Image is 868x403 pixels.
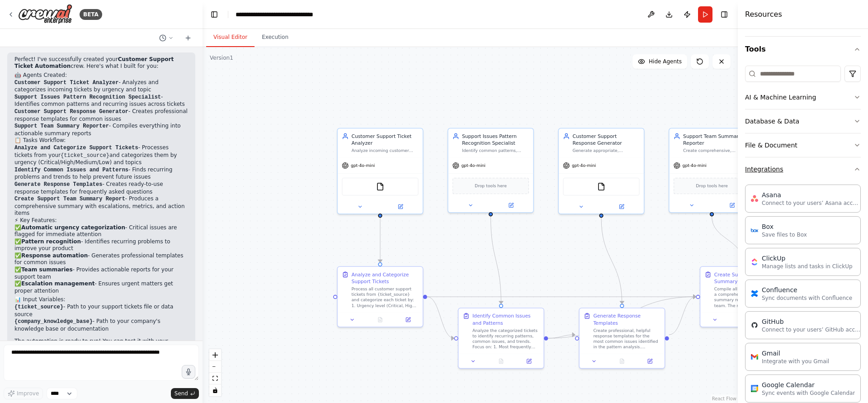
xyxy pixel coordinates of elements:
div: Support Issues Pattern Recognition SpecialistIdentify common patterns, recurring issues, and tren... [448,128,534,213]
div: Confluence [762,285,852,294]
div: Generate Response TemplatesCreate professional, helpful response templates for the most common is... [579,308,665,369]
button: Open in side panel [638,357,661,365]
code: Customer Support Ticket Analyzer [14,80,118,86]
button: fit view [209,373,221,384]
div: Google Calendar [762,380,855,389]
div: Create professional, helpful response templates for the most common issues identified in the patt... [593,327,660,350]
h4: Resources [745,9,782,20]
span: Send [175,390,188,397]
img: Logo [18,4,72,24]
p: Sync documents with Confluence [762,294,852,302]
div: Gmail [762,349,829,358]
button: Execution [255,28,296,47]
div: Customer Support Response GeneratorGenerate appropriate, professional, and helpful response templ... [558,128,644,214]
div: Create Support Team Summary ReportCompile all analysis results into a comprehensive, actionable s... [700,266,786,327]
p: Integrate with you Gmail [762,358,829,365]
button: Switch to previous chat [156,33,177,43]
button: Tools [745,37,861,62]
img: Gmail [751,353,758,360]
div: ClickUp [762,254,853,263]
nav: breadcrumb [236,10,337,19]
span: Drop tools here [475,183,507,190]
strong: Customer Support Ticket Automation [14,56,174,70]
li: - Processes tickets from your and categorizes them by urgency (Critical/High/Medium/Low) and topics [14,144,188,166]
button: Open in side panel [602,203,641,211]
div: Analyze the categorized tickets to identify recurring patterns, common issues, and trends. Focus ... [472,327,539,350]
img: FileReadTool [376,183,384,191]
div: Process all customer support tickets from {ticket_source} and categorize each ticket by: 1. Urgen... [351,286,418,308]
div: Create comprehensive, actionable summaries and reports for the support team, highlighting urgent ... [683,148,750,153]
g: Edge from a263cb22-beff-4075-876f-f5c84a05122e to a84032cd-66a8-481d-8f88-e01edfe29b61 [427,293,454,341]
code: Identify Common Issues and Patterns [14,167,128,173]
a: React Flow attribution [712,396,736,401]
img: GitHub [751,322,758,329]
button: Send [171,388,199,399]
li: - Path to your company's knowledge base or documentation [14,318,188,332]
button: Hide right sidebar [718,8,731,21]
code: {ticket_source} [61,152,109,159]
p: Save files to Box [762,231,807,238]
button: Visual Editor [206,28,255,47]
div: Compile all analysis results into a comprehensive, actionable summary report for the support team... [714,286,781,308]
img: Google Calendar [751,385,758,392]
button: zoom in [209,349,221,361]
div: Version 1 [210,54,233,62]
img: ClickUp [751,258,758,266]
span: Drop tools here [696,183,728,190]
code: Analyze and Categorize Support Tickets [14,145,138,151]
li: - Creates professional response templates for common issues [14,108,188,123]
strong: Team summaries [21,266,73,273]
li: - Identifies common patterns and recurring issues across tickets [14,94,188,108]
p: Manage lists and tasks in ClickUp [762,263,853,270]
div: Asana [762,190,861,199]
li: - Path to your support tickets file or data source [14,303,188,318]
button: No output available [366,316,395,324]
code: {ticket_source} [14,304,63,310]
button: Open in side panel [712,201,751,209]
button: Improve [4,388,43,399]
p: The automation is ready to run! You can test it with your support ticket data to see how it categ... [14,338,188,359]
g: Edge from f2ac5615-11d2-4117-8d50-7d0379583ee1 to a84032cd-66a8-481d-8f88-e01edfe29b61 [487,216,505,303]
span: Improve [17,390,39,397]
div: Generate Response Templates [593,313,660,327]
button: No output available [607,357,637,365]
button: toggle interactivity [209,384,221,396]
li: - Compiles everything into actionable summary reports [14,123,188,137]
div: Support Issues Pattern Recognition Specialist [462,133,529,147]
li: - Analyzes and categorizes incoming tickets by urgency and topic [14,79,188,94]
p: Connect to your users’ GitHub accounts [762,326,861,333]
button: AI & Machine Learning [745,85,861,109]
g: Edge from af21ae22-bf3f-47b7-ba78-68db1ddd0984 to b3ac41c0-43cb-4119-bbc2-922b76b001fe [669,293,696,338]
span: gpt-4o-mini [351,163,375,168]
img: Box [751,227,758,234]
strong: Escalation management [21,280,94,287]
button: Open in side panel [396,316,420,324]
code: Support Issues Pattern Recognition Specialist [14,94,161,100]
strong: Response automation [21,252,88,259]
button: Open in side panel [381,203,420,211]
button: zoom out [209,361,221,373]
button: Hide Agents [632,54,687,69]
g: Edge from eb3e0ce0-c380-4e60-b975-025e44496c65 to a263cb22-beff-4075-876f-f5c84a05122e [377,218,383,262]
h2: 🤖 Agents Created: [14,72,188,79]
li: - Finds recurring problems and trends to help prevent future issues [14,166,188,181]
span: gpt-4o-mini [461,163,485,168]
div: React Flow controls [209,349,221,396]
div: Identify common patterns, recurring issues, and trends across customer support tickets to help im... [462,148,529,153]
div: Create Support Team Summary Report [714,271,781,285]
strong: Pattern recognition [21,238,81,245]
span: gpt-4o-mini [683,163,707,168]
div: Identify Common Issues and PatternsAnalyze the categorized tickets to identify recurring patterns... [458,308,544,369]
button: Start a new chat [181,33,195,43]
code: Support Team Summary Reporter [14,123,109,129]
div: BETA [80,9,102,20]
button: Database & Data [745,109,861,133]
p: ✅ - Critical issues are flagged for immediate attention ✅ - Identifies recurring problems to impr... [14,224,188,295]
span: Hide Agents [649,58,682,65]
g: Edge from a263cb22-beff-4075-876f-f5c84a05122e to b3ac41c0-43cb-4119-bbc2-922b76b001fe [427,293,696,300]
div: Box [762,222,807,231]
div: Analyze incoming customer support tickets from {ticket_source}, categorize them by urgency level ... [351,148,418,153]
li: - Creates ready-to-use response templates for frequently asked questions [14,181,188,195]
button: Open in side panel [517,357,541,365]
span: gpt-4o-mini [572,163,596,168]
